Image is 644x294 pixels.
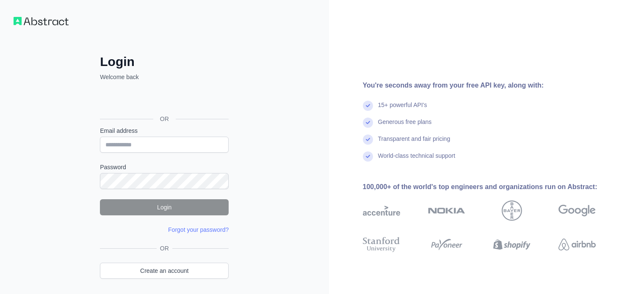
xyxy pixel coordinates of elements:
[378,135,451,151] div: Transparent and fair pricing
[14,17,69,25] img: Workflow
[558,235,596,254] img: airbnb
[363,235,400,254] img: stanford university
[153,115,176,123] span: OR
[428,201,465,221] img: nokia
[363,201,400,221] img: accenture
[100,126,229,135] label: Email address
[363,182,623,192] div: 100,000+ of the world's top engineers and organizations run on Abstract:
[168,226,229,233] a: Forgot your password?
[100,73,229,81] p: Welcome back
[363,80,623,91] div: You're seconds away from your free API key, along with:
[502,201,522,221] img: bayer
[378,101,427,118] div: 15+ powerful API's
[378,151,456,168] div: World-class technical support
[157,244,172,253] span: OR
[100,263,229,279] a: Create an account
[100,199,229,215] button: Login
[493,235,531,254] img: shopify
[100,163,229,171] label: Password
[428,235,465,254] img: payoneer
[100,54,229,69] h2: Login
[558,201,596,221] img: google
[363,151,373,162] img: check mark
[363,118,373,128] img: check mark
[363,135,373,145] img: check mark
[96,91,231,109] iframe: Sign in with Google Button
[363,101,373,111] img: check mark
[378,118,432,135] div: Generous free plans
